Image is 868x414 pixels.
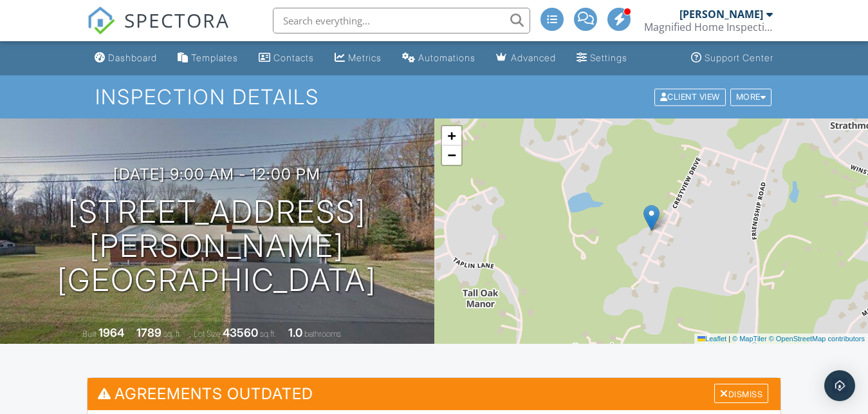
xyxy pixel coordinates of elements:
div: Support Center [705,52,773,63]
h3: [DATE] 9:00 am - 12:00 pm [113,165,320,183]
input: Search everything... [273,8,530,33]
h3: Agreements Outdated [88,378,780,409]
span: Built [82,329,97,339]
span: bathrooms [304,329,341,339]
div: Magnified Home Inspections [644,21,773,33]
div: 1.0 [288,326,302,339]
div: Advanced [511,52,556,63]
span: − [447,147,456,163]
span: | [728,335,730,343]
div: Automations [418,52,476,63]
span: sq. ft. [163,329,181,339]
div: [PERSON_NAME] [679,8,763,21]
a: Zoom out [442,146,461,165]
a: Metrics [329,46,387,70]
div: Settings [590,52,627,63]
span: + [447,127,456,144]
h1: Inspection Details [95,86,773,108]
a: Automations (Advanced) [397,46,481,70]
div: 1964 [98,326,124,339]
div: 43560 [223,326,258,339]
a: Dashboard [89,46,162,70]
div: More [730,88,772,106]
img: Marker [643,205,660,231]
div: Metrics [348,52,382,63]
div: 1789 [136,326,162,339]
span: SPECTORA [124,6,230,33]
a: Contacts [254,46,319,70]
a: Advanced [491,46,561,70]
div: Contacts [273,52,314,63]
a: Client View [653,91,729,101]
a: Leaflet [697,335,726,343]
h1: [STREET_ADDRESS] [PERSON_NAME][GEOGRAPHIC_DATA] [21,195,414,297]
span: sq.ft. [260,329,276,339]
div: Dismiss [714,384,768,404]
a: Zoom in [442,126,461,146]
a: Settings [571,46,633,70]
a: © OpenStreetMap contributors [769,335,865,343]
img: The Best Home Inspection Software - Spectora [87,6,115,35]
div: Open Intercom Messenger [824,370,855,401]
a: Support Center [686,46,779,70]
div: Dashboard [108,52,157,63]
div: Client View [654,88,726,106]
div: Templates [191,52,238,63]
span: Lot Size [194,329,221,339]
a: © MapTiler [732,335,767,343]
a: SPECTORA [87,17,230,44]
a: Templates [172,46,243,70]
